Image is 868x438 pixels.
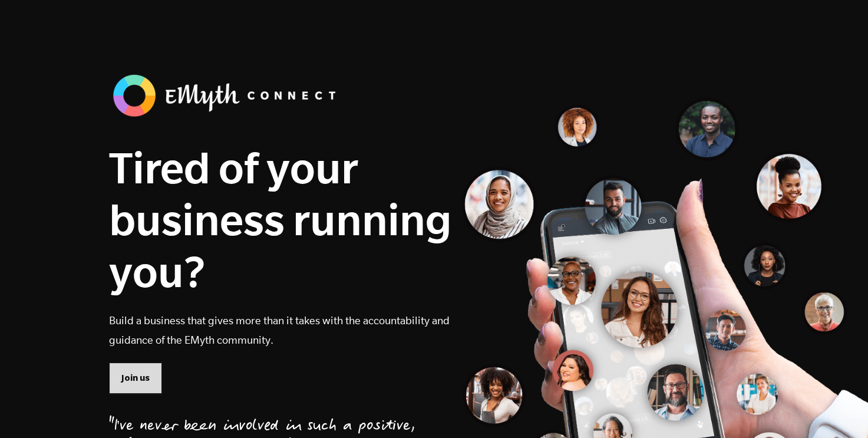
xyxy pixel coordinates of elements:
[809,381,868,438] div: Widget de chat
[109,71,345,120] img: banner_logo
[109,311,452,350] p: Build a business that gives more than it takes with the accountability and guidance of the EMyth ...
[109,141,452,297] h1: Tired of your business running you?
[809,381,868,438] iframe: Chat Widget
[121,371,150,384] span: Join us
[109,363,162,393] a: Join us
